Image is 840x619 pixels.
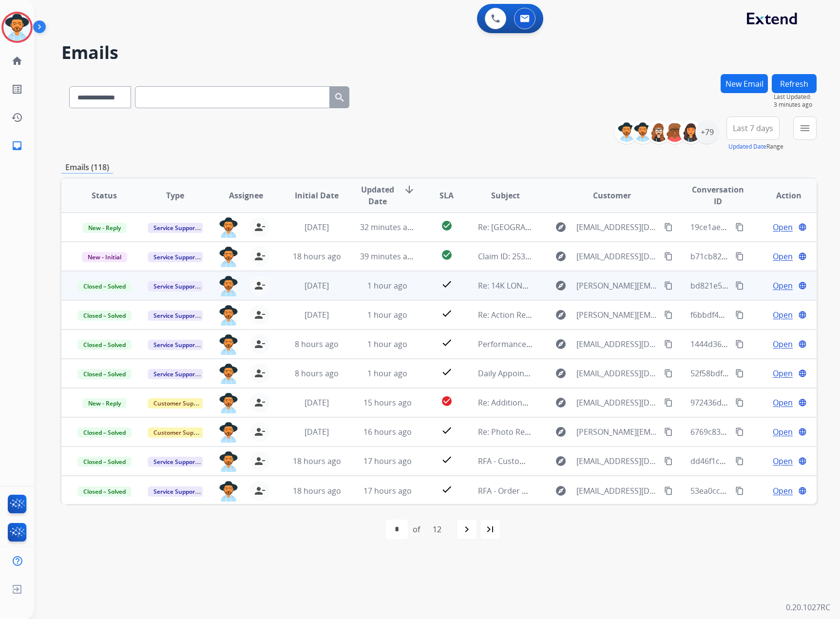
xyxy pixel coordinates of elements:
[690,485,836,496] span: 53ea0ccd-fcd3-42f7-aa8c-43666ece23b6
[478,426,546,437] span: Re: Photo Request
[77,457,132,467] span: Closed – Solved
[690,339,837,349] span: 1444d361-59c8-44b0-9788-9b6f32cf0449
[363,485,412,496] span: 17 hours ago
[798,369,807,378] mat-icon: language
[773,368,793,379] span: Open
[576,309,659,321] span: [PERSON_NAME][EMAIL_ADDRESS][DOMAIN_NAME]
[555,485,567,497] mat-icon: explore
[360,222,417,232] span: 32 minutes ago
[367,339,407,349] span: 1 hour ago
[664,281,673,290] mat-icon: content_copy
[229,190,263,201] span: Assignee
[219,481,238,502] img: agent-avatar
[478,222,687,232] span: Re: [GEOGRAPHIC_DATA] has been delivered for servicing
[664,252,673,261] mat-icon: content_copy
[305,397,329,408] span: [DATE]
[441,337,453,348] mat-icon: check
[774,93,817,101] span: Last Updated:
[219,393,238,413] img: agent-avatar
[798,252,807,261] mat-icon: language
[82,223,127,233] span: New - Reply
[735,486,744,495] mat-icon: content_copy
[77,427,132,438] span: Closed – Solved
[293,456,341,466] span: 18 hours ago
[555,397,567,408] mat-icon: explore
[735,427,744,436] mat-icon: content_copy
[728,143,766,151] button: Updated Date
[664,427,673,436] mat-icon: content_copy
[360,184,395,207] span: Updated Date
[576,221,659,233] span: [EMAIL_ADDRESS][DOMAIN_NAME]
[254,397,266,408] mat-icon: person_remove
[786,601,830,613] p: 0.20.1027RC
[334,92,345,103] mat-icon: search
[61,43,817,62] h2: Emails
[773,338,793,350] span: Open
[148,427,211,438] span: Customer Support
[721,74,768,93] button: New Email
[773,397,793,408] span: Open
[11,140,23,152] mat-icon: inbox
[92,190,117,201] span: Status
[254,221,266,233] mat-icon: person_remove
[441,395,453,407] mat-icon: check_circle
[441,425,453,436] mat-icon: check
[478,397,604,408] span: Re: Additional Information needed
[555,368,567,379] mat-icon: explore
[363,456,412,466] span: 17 hours ago
[254,309,266,321] mat-icon: person_remove
[555,221,567,233] mat-icon: explore
[735,252,744,261] mat-icon: content_copy
[77,340,132,350] span: Closed – Solved
[77,310,132,321] span: Closed – Solved
[219,247,238,267] img: agent-avatar
[798,281,807,290] mat-icon: language
[774,101,817,109] span: 3 minutes ago
[478,251,662,262] span: Claim ID: 253c53dd-6263-48a9-a36e-71b1ae6f5ada
[555,426,567,438] mat-icon: explore
[690,456,840,466] span: dd46f1c7-e13e-4ecd-b0ed-b2366bcca928
[77,486,132,497] span: Closed – Solved
[219,451,238,472] img: agent-avatar
[413,523,420,535] div: of
[425,520,449,539] div: 12
[441,366,453,378] mat-icon: check
[219,334,238,355] img: agent-avatar
[664,369,673,378] mat-icon: content_copy
[254,338,266,350] mat-icon: person_remove
[77,369,132,379] span: Closed – Solved
[367,280,407,291] span: 1 hour ago
[690,309,834,320] span: f6bbdf4d-3a70-400c-93ef-d13305cf8c11
[576,397,659,408] span: [EMAIL_ADDRESS][DOMAIN_NAME]
[305,426,329,437] span: [DATE]
[403,184,415,195] mat-icon: arrow_downward
[166,190,184,201] span: Type
[576,426,659,438] span: [PERSON_NAME][EMAIL_ADDRESS][PERSON_NAME][DOMAIN_NAME]
[219,305,238,326] img: agent-avatar
[360,251,417,262] span: 39 minutes ago
[367,368,407,379] span: 1 hour ago
[690,426,837,437] span: 6769c836-b6fc-4f8b-ada2-002bcc5317a9
[441,308,453,319] mat-icon: check
[773,309,793,321] span: Open
[555,251,567,262] mat-icon: explore
[363,397,412,408] span: 15 hours ago
[61,161,113,174] p: Emails (118)
[478,368,652,379] span: Daily Appointment Report for Extend on [DATE]
[478,280,800,291] span: Re: 14K LONDON BLU TPZ & DIA SPLIT SHANK RING SZ 8 has been delivered for servicing
[11,112,23,123] mat-icon: history
[219,217,238,238] img: agent-avatar
[798,398,807,407] mat-icon: language
[478,339,667,349] span: Performance Report for Extend reported on [DATE]
[798,340,807,348] mat-icon: language
[11,55,23,67] mat-icon: home
[254,251,266,262] mat-icon: person_remove
[690,184,745,207] span: Conversation ID
[576,338,659,350] span: [EMAIL_ADDRESS][DOMAIN_NAME]
[664,457,673,465] mat-icon: content_copy
[148,369,203,379] span: Service Support
[798,486,807,495] mat-icon: language
[690,368,837,379] span: 52f58bdf-5cb4-499e-86c4-e8d72e590ac1
[576,280,659,291] span: [PERSON_NAME][EMAIL_ADDRESS][DOMAIN_NAME]
[664,486,673,495] mat-icon: content_copy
